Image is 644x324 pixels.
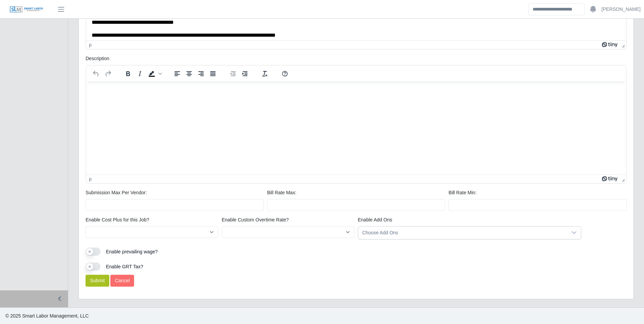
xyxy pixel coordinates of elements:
[102,69,114,78] button: Redo
[86,189,147,196] label: Submission Max Per Vendor:
[619,175,626,183] div: Press the Up and Down arrow keys to resize the editor.
[171,69,183,78] button: Align left
[227,69,239,78] button: Decrease indent
[90,69,102,78] button: Undo
[86,216,149,223] label: Enable Cost Plus for this Job?
[358,216,392,223] label: Enable Add Ons
[86,248,100,256] button: Enable prevailing wage?
[222,216,289,223] label: Enable Custom Overtime Rate?
[86,55,109,62] label: Description
[5,313,89,319] span: © 2025 Smart Labor Management, LLC
[86,275,109,287] button: Submit
[122,69,134,78] button: Bold
[602,6,641,13] a: [PERSON_NAME]
[106,249,158,254] span: Enable prevailing wage?
[358,227,567,239] div: Choose Add Ons
[183,69,195,78] button: Align center
[89,42,92,48] div: p
[267,189,296,196] label: Bill Rate Max:
[619,41,626,49] div: Press the Up and Down arrow keys to resize the editor.
[134,69,146,78] button: Italic
[602,42,619,48] a: Powered by Tiny
[89,176,92,182] div: p
[448,189,476,196] label: Bill Rate Min:
[106,264,143,269] span: Enable GRT Tax?
[146,69,163,78] div: Background color Black
[207,69,219,78] button: Justify
[528,3,585,15] input: Search
[279,69,291,78] button: Help
[602,176,619,182] a: Powered by Tiny
[10,6,43,13] img: SLM Logo
[195,69,207,78] button: Align right
[86,263,100,271] button: Enable GRT Tax?
[110,275,134,287] a: Cancel
[259,69,271,78] button: Clear formatting
[239,69,251,78] button: Increase indent
[86,82,626,175] iframe: Rich Text Area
